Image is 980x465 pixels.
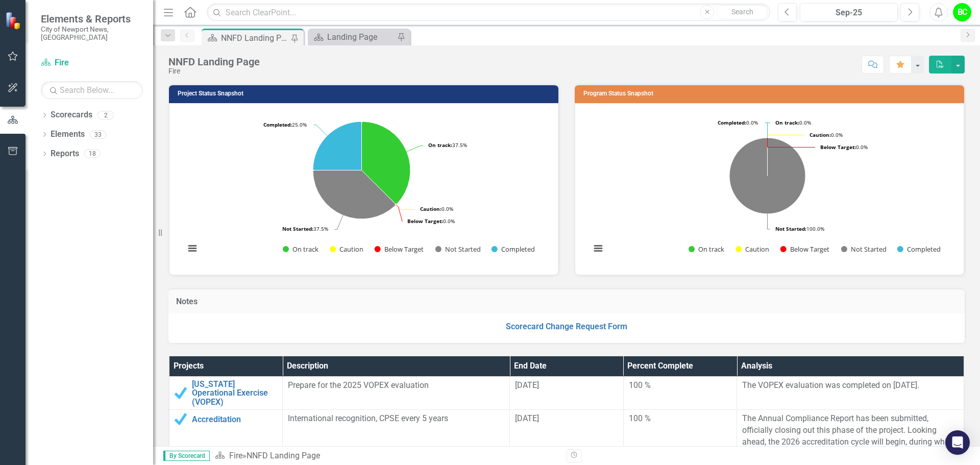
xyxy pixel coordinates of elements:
tspan: On track: [428,141,452,149]
a: Fire [41,57,143,69]
td: Double-Click to Edit [623,376,737,410]
path: On track, 3. [361,121,410,204]
td: Double-Click to Edit Right Click for Context Menu [169,376,283,410]
text: 25.0% [263,121,307,128]
text: 37.5% [428,141,467,149]
img: Completed [175,387,187,399]
tspan: Caution: [420,205,442,212]
text: 37.5% [282,225,328,232]
a: Fire [229,451,242,460]
text: 0.0% [420,205,453,212]
input: Search Below... [41,81,143,99]
button: View chart menu, Chart [185,241,200,256]
text: 0.0% [718,119,758,126]
div: 2 [97,111,114,119]
a: Scorecards [51,109,92,121]
div: Chart. Highcharts interactive chart. [585,111,953,264]
svg: Interactive chart [180,111,544,264]
a: Elements [51,129,85,140]
text: 0.0% [407,217,455,225]
svg: Interactive chart [585,111,949,264]
img: Completed [175,413,187,425]
text: 0.0% [775,119,811,126]
div: NNFD Landing Page [221,32,288,44]
tspan: Not Started: [775,225,806,232]
tspan: Completed: [263,121,292,128]
path: Completed, 2. [313,121,361,170]
path: Not Started, 4. [729,138,805,214]
span: Search [731,8,753,16]
button: Show Completed [492,244,535,254]
a: Landing Page [310,31,395,43]
span: [DATE] [515,413,539,423]
div: Fire [168,67,260,75]
div: 33 [90,130,106,139]
tspan: On track: [775,119,799,126]
text: Not Started [445,244,481,254]
div: 100 % [629,380,731,391]
button: Show Below Target [780,244,830,254]
tspan: Below Target: [407,217,443,225]
div: 100 % [629,413,731,425]
tspan: Below Target: [820,143,856,151]
text: Not Started [851,244,887,254]
p: The VOPEX evaluation was completed on [DATE]. [742,380,959,391]
tspan: Caution: [810,131,831,138]
button: Sep-25 [800,3,898,21]
div: Open Intercom Messenger [945,430,970,455]
h3: Notes [176,297,957,306]
button: Show Caution [330,244,363,254]
span: Elements & Reports [41,13,143,25]
button: Show Not Started [841,244,886,254]
div: NNFD Landing Page [247,451,320,460]
input: Search ClearPoint... [207,4,770,21]
button: View chart menu, Chart [591,241,605,256]
div: 18 [84,150,101,158]
img: ClearPoint Strategy [5,12,23,30]
p: International recognition, CPSE every 5 years [288,413,504,425]
text: 0.0% [810,131,843,138]
div: Sep-25 [803,7,894,19]
button: Show Not Started [435,244,480,254]
button: Show On track [689,244,724,254]
button: Search [717,5,768,19]
span: [DATE] [515,380,539,390]
div: NNFD Landing Page [168,56,260,67]
path: Below Target, 0. [362,170,397,205]
p: Prepare for the 2025 VOPEX evaluation [288,380,504,391]
h3: Project Status Snapshot [178,90,553,97]
div: Chart. Highcharts interactive chart. [180,111,548,264]
button: Show On track [283,244,318,254]
span: By Scorecard [163,451,210,461]
div: » [215,450,559,462]
tspan: Not Started: [282,225,313,232]
button: Show Caution [736,244,769,254]
td: Double-Click to Edit [737,376,964,410]
div: Landing Page [327,31,395,43]
text: 100.0% [775,225,824,232]
h3: Program Status Snapshot [583,90,959,97]
text: 0.0% [820,143,868,151]
a: Scorecard Change Request Form [506,322,627,331]
tspan: Completed: [718,119,746,126]
button: Show Completed [897,244,941,254]
a: [US_STATE] Operational Exercise (VOPEX) [192,380,277,407]
a: Accreditation [192,415,277,424]
button: Show Below Target [375,244,424,254]
small: City of Newport News, [GEOGRAPHIC_DATA] [41,25,143,42]
path: Not Started, 3. [313,170,396,219]
button: BC [953,3,971,21]
a: Reports [51,148,79,160]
